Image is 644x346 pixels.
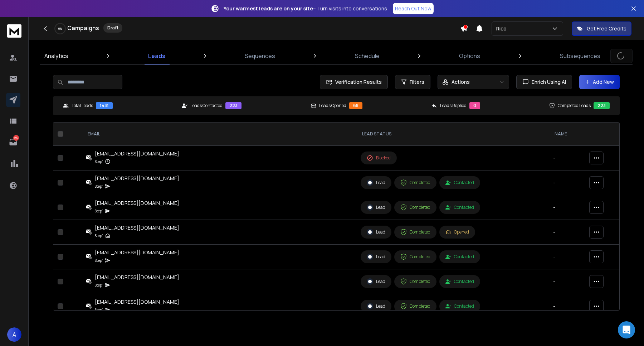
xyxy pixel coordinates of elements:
th: LEAD STATUS [356,122,549,146]
div: [EMAIL_ADDRESS][DOMAIN_NAME] [95,249,179,256]
button: Add New [579,75,620,89]
td: - [549,195,585,220]
p: Leads Opened [319,103,346,109]
a: Subsequences [556,47,605,64]
button: Verification Results [320,75,388,89]
div: Opened [445,229,469,235]
span: Filters [410,78,424,86]
div: Lead [367,179,385,186]
img: logo [7,24,21,38]
div: [EMAIL_ADDRESS][DOMAIN_NAME] [95,200,179,207]
th: NAME [549,122,585,146]
p: Sequences [245,52,275,60]
strong: Your warmest leads are on your site [224,5,313,12]
button: A [7,327,21,342]
div: [EMAIL_ADDRESS][DOMAIN_NAME] [95,298,179,306]
div: Lead [367,204,385,211]
p: Step 1 [95,183,103,190]
p: 25 [13,135,19,141]
p: Step 1 [95,232,103,239]
div: Draft [103,23,122,33]
a: Options [455,47,484,64]
td: - [549,294,585,319]
p: Leads Contacted [190,103,223,109]
a: Sequences [240,47,279,64]
span: Verification Results [332,78,382,86]
a: 25 [6,135,20,149]
div: Completed [400,204,430,211]
a: Reach Out Now [393,3,434,14]
div: [EMAIL_ADDRESS][DOMAIN_NAME] [95,274,179,281]
div: Blocked [367,155,391,161]
p: Get Free Credits [587,25,626,32]
a: Schedule [351,47,384,64]
div: Completed [400,303,430,309]
td: - [549,170,585,195]
td: - [549,245,585,269]
p: Total Leads [72,103,93,109]
div: 68 [349,102,362,109]
div: Completed [400,254,430,260]
div: Contacted [445,254,474,260]
p: Completed Leads [558,103,591,109]
div: Completed [400,229,430,235]
p: Leads Replied [440,103,467,109]
p: Step 1 [95,282,103,289]
p: Step 1 [95,207,103,215]
div: [EMAIL_ADDRESS][DOMAIN_NAME] [95,175,179,182]
p: Actions [452,78,470,86]
p: Rico [496,25,509,32]
p: Step 1 [95,257,103,264]
div: 223 [225,102,241,109]
div: Contacted [445,205,474,210]
p: Step 1 [95,306,103,313]
th: EMAIL [82,122,356,146]
div: 223 [594,102,610,109]
p: – Turn visits into conversations [224,5,387,12]
div: Lead [367,254,385,260]
p: Step 1 [95,158,103,165]
button: Get Free Credits [572,21,631,36]
div: Lead [367,229,385,235]
div: Lead [367,303,385,309]
p: Leads [148,52,165,60]
div: Lead [367,278,385,285]
div: Completed [400,278,430,285]
div: 1431 [96,102,113,109]
div: 0 [469,102,480,109]
a: Analytics [40,47,73,64]
h1: Campaigns [67,24,99,32]
p: 0 % [58,27,62,31]
p: Analytics [44,52,68,60]
td: - [549,220,585,245]
span: Enrich Using AI [529,78,566,86]
div: Contacted [445,180,474,186]
td: - [549,269,585,294]
button: Enrich Using AI [516,75,572,89]
p: Reach Out Now [395,5,431,12]
td: - [549,146,585,170]
button: Filters [395,75,430,89]
div: Completed [400,179,430,186]
p: Schedule [355,52,380,60]
div: Contacted [445,303,474,309]
div: Open Intercom Messenger [618,321,635,338]
a: Leads [144,47,170,64]
p: Subsequences [560,52,600,60]
div: [EMAIL_ADDRESS][DOMAIN_NAME] [95,150,179,157]
div: Contacted [445,279,474,284]
p: Options [459,52,480,60]
div: [EMAIL_ADDRESS][DOMAIN_NAME] [95,224,179,231]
